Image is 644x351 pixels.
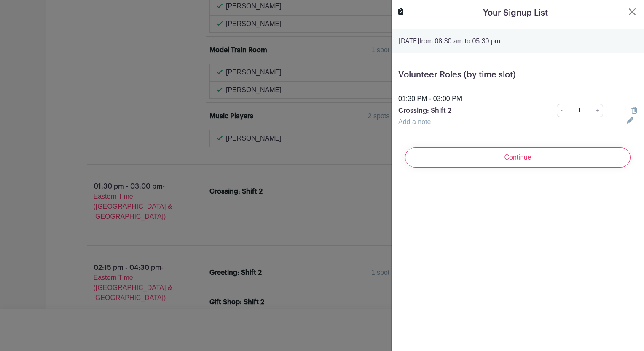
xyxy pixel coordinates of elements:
[398,36,637,46] p: from 08:30 am to 05:30 pm
[557,104,566,117] a: -
[627,7,637,17] button: Close
[398,118,431,125] a: Add a note
[593,104,603,117] a: +
[398,106,534,116] p: Crossing: Shift 2
[398,38,419,45] strong: [DATE]
[483,7,548,19] h5: Your Signup List
[405,147,631,168] input: Continue
[398,70,637,80] h5: Volunteer Roles (by time slot)
[393,94,642,104] div: 01:30 PM - 03:00 PM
